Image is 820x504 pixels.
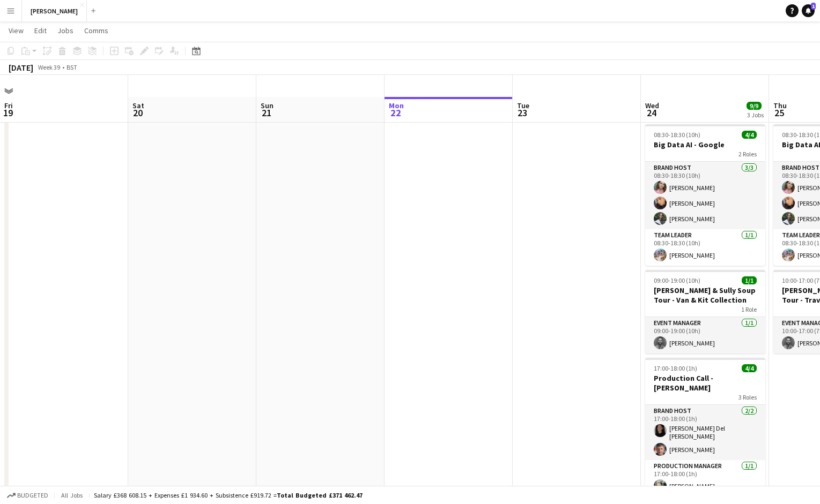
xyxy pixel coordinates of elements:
[645,285,765,305] h3: [PERSON_NAME] & Sully Soup Tour - Van & Kit Collection
[94,491,363,499] div: Salary £368 608.15 + Expenses £1 934.60 + Subsistence £919.72 =
[517,101,529,110] span: Tue
[84,26,108,35] span: Comms
[515,107,529,119] span: 23
[67,63,77,71] div: BST
[772,107,787,119] span: 25
[277,491,363,499] span: Total Budgeted £371 462.47
[131,107,144,119] span: 20
[645,405,765,460] app-card-role: Brand Host2/217:00-18:00 (1h)[PERSON_NAME] Del [PERSON_NAME][PERSON_NAME]
[654,364,697,372] span: 17:00-18:00 (1h)
[645,270,765,353] app-job-card: 09:00-19:00 (10h)1/1[PERSON_NAME] & Sully Soup Tour - Van & Kit Collection1 RoleEvent Manager1/10...
[34,26,47,35] span: Edit
[802,4,815,17] a: 1
[645,101,659,110] span: Wed
[53,24,78,37] a: Jobs
[811,3,816,10] span: 1
[132,101,144,110] span: Sat
[742,131,757,139] span: 4/4
[645,229,765,266] app-card-role: Team Leader1/108:30-18:30 (10h)[PERSON_NAME]
[80,24,113,37] a: Comms
[654,276,700,284] span: 09:00-19:00 (10h)
[261,101,274,110] span: Sun
[3,107,13,119] span: 19
[654,131,700,139] span: 08:30-18:30 (10h)
[742,364,757,372] span: 4/4
[9,62,33,73] div: [DATE]
[22,1,87,21] button: [PERSON_NAME]
[4,101,13,110] span: Fri
[738,393,757,401] span: 3 Roles
[5,490,50,501] button: Budgeted
[645,317,765,353] app-card-role: Event Manager1/109:00-19:00 (10h)[PERSON_NAME]
[387,107,404,119] span: 22
[742,276,757,284] span: 1/1
[645,162,765,229] app-card-role: Brand Host3/308:30-18:30 (10h)[PERSON_NAME][PERSON_NAME][PERSON_NAME]
[645,140,765,149] h3: Big Data AI - Google
[645,124,765,266] app-job-card: 08:30-18:30 (10h)4/4Big Data AI - Google2 RolesBrand Host3/308:30-18:30 (10h)[PERSON_NAME][PERSON...
[259,107,274,119] span: 21
[741,305,757,313] span: 1 Role
[747,102,762,110] span: 9/9
[738,150,757,158] span: 2 Roles
[645,460,765,497] app-card-role: Production Manager1/117:00-18:00 (1h)[PERSON_NAME]
[35,63,62,71] span: Week 39
[645,373,765,393] h3: Production Call - [PERSON_NAME]
[4,24,28,37] a: View
[17,492,48,499] span: Budgeted
[9,26,24,35] span: View
[59,491,85,499] span: All jobs
[644,107,659,119] span: 24
[747,111,764,119] div: 3 Jobs
[389,101,404,110] span: Mon
[773,101,787,110] span: Thu
[30,24,51,37] a: Edit
[57,26,73,35] span: Jobs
